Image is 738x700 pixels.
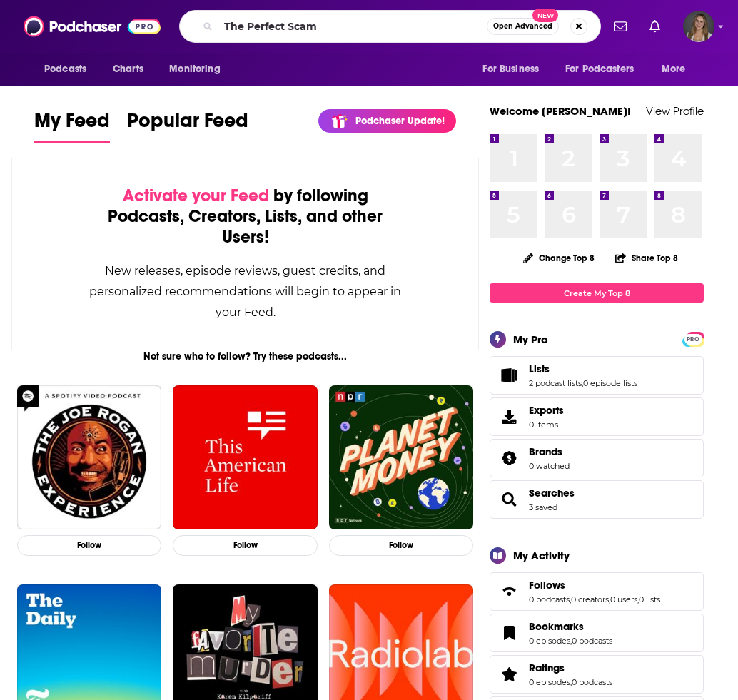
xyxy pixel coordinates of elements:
[683,11,714,42] button: Show profile menu
[646,104,704,118] a: View Profile
[495,407,523,427] span: Exports
[490,655,704,694] span: Ratings
[529,487,575,499] a: Searches
[490,356,704,395] span: Lists
[532,9,558,22] span: New
[529,461,570,471] a: 0 watched
[582,378,583,388] span: ,
[529,661,612,674] a: Ratings
[17,385,161,529] img: The Joe Rogan Experience
[570,636,572,646] span: ,
[684,333,702,344] a: PRO
[529,420,564,430] span: 0 items
[513,549,570,562] div: My Activity
[529,579,660,592] a: Follows
[487,18,559,35] button: Open AdvancedNew
[572,636,612,646] a: 0 podcasts
[571,594,609,604] a: 0 creators
[495,365,523,385] a: Lists
[515,249,603,267] button: Change Top 8
[529,661,565,674] span: Ratings
[24,13,161,40] img: Podchaser - Follow, Share and Rate Podcasts
[103,56,152,83] a: Charts
[529,378,582,388] a: 2 podcast lists
[529,594,570,604] a: 0 podcasts
[355,115,445,127] p: Podchaser Update!
[556,56,654,83] button: open menu
[490,397,704,436] a: Exports
[173,385,317,529] img: This American Life
[11,350,479,362] div: Not sure who to follow? Try these podcasts...
[495,582,523,602] a: Follows
[329,385,473,529] img: Planet Money
[529,502,557,512] a: 3 saved
[495,448,523,468] a: Brands
[490,104,631,118] a: Welcome [PERSON_NAME]!
[683,11,714,42] span: Logged in as hhughes
[173,535,317,556] button: Follow
[179,10,601,43] div: Search podcasts, credits, & more...
[482,59,539,79] span: For Business
[529,620,612,633] a: Bookmarks
[490,480,704,519] span: Searches
[513,333,548,346] div: My Pro
[493,23,552,30] span: Open Advanced
[127,108,248,141] span: Popular Feed
[565,59,634,79] span: For Podcasters
[34,108,110,141] span: My Feed
[169,59,220,79] span: Monitoring
[529,445,562,458] span: Brands
[608,14,632,39] a: Show notifications dropdown
[662,59,686,79] span: More
[529,362,550,375] span: Lists
[609,594,610,604] span: ,
[644,14,666,39] a: Show notifications dropdown
[159,56,238,83] button: open menu
[44,59,86,79] span: Podcasts
[529,579,565,592] span: Follows
[615,244,679,272] button: Share Top 8
[637,594,639,604] span: ,
[490,572,704,611] span: Follows
[127,108,248,143] a: Popular Feed
[218,15,487,38] input: Search podcasts, credits, & more...
[113,59,143,79] span: Charts
[639,594,660,604] a: 0 lists
[583,378,637,388] a: 0 episode lists
[84,260,407,323] div: New releases, episode reviews, guest credits, and personalized recommendations will begin to appe...
[529,677,570,687] a: 0 episodes
[529,404,564,417] span: Exports
[495,623,523,643] a: Bookmarks
[495,490,523,509] a: Searches
[490,283,704,303] a: Create My Top 8
[490,439,704,477] span: Brands
[610,594,637,604] a: 0 users
[123,185,269,206] span: Activate your Feed
[529,362,637,375] a: Lists
[529,620,584,633] span: Bookmarks
[490,614,704,652] span: Bookmarks
[570,594,571,604] span: ,
[529,636,570,646] a: 0 episodes
[84,186,407,248] div: by following Podcasts, Creators, Lists, and other Users!
[652,56,704,83] button: open menu
[529,445,570,458] a: Brands
[17,535,161,556] button: Follow
[34,56,105,83] button: open menu
[34,108,110,143] a: My Feed
[570,677,572,687] span: ,
[684,334,702,345] span: PRO
[683,11,714,42] img: User Profile
[329,535,473,556] button: Follow
[572,677,612,687] a: 0 podcasts
[472,56,557,83] button: open menu
[495,664,523,684] a: Ratings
